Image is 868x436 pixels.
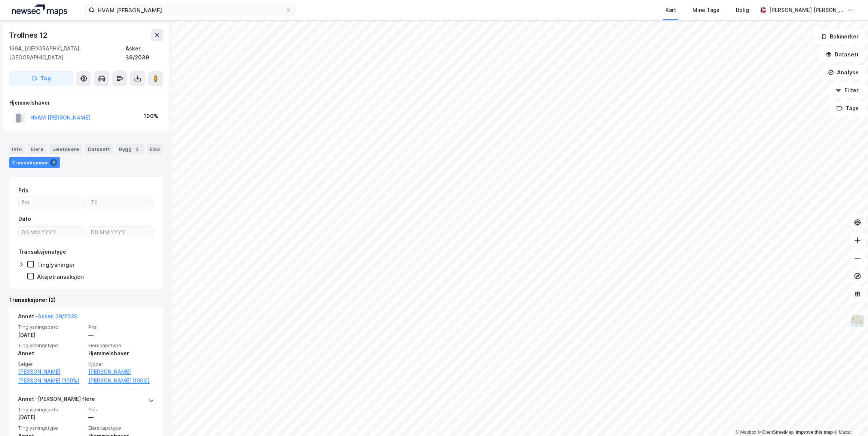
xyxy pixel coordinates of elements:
div: — [88,413,154,422]
a: Mapbox [736,430,756,435]
div: — [88,331,154,340]
span: Tinglysningstype [18,425,84,431]
div: [DATE] [18,413,84,422]
div: Aksjetransaksjon [37,273,84,280]
a: Asker, 39/2039 [38,313,77,319]
div: Trollnes 12 [9,29,49,41]
button: Tags [830,101,865,116]
div: ESG [147,144,163,154]
span: Pris [88,324,154,330]
img: Z [850,314,865,328]
div: Annet [18,349,84,358]
a: Improve this map [796,430,833,435]
div: Transaksjonstype [18,247,66,256]
button: Tag [9,71,73,86]
span: Pris [88,406,154,413]
span: Tinglysningstype [18,342,84,349]
div: Leietakere [49,144,82,154]
div: Datasett [85,144,113,154]
span: Eierskapstype [88,425,154,431]
div: Tinglysninger [37,261,75,268]
div: Transaksjoner [9,157,60,168]
button: Analyse [822,65,865,80]
input: DD.MM.YYYY [19,227,84,238]
div: Bygg [116,144,144,154]
div: Asker, 39/2039 [125,44,163,62]
a: [PERSON_NAME] [PERSON_NAME] (100%) [88,367,154,385]
span: Kjøper [88,361,154,367]
iframe: Chat Widget [831,400,868,436]
input: Til [88,197,153,208]
button: Bokmerker [814,29,865,44]
div: Dato [18,214,31,223]
div: Info [9,144,25,154]
div: Annet - [18,312,77,324]
a: [PERSON_NAME] [PERSON_NAME] (100%) [18,367,84,385]
div: [PERSON_NAME] [PERSON_NAME] [769,6,844,15]
div: Kontrollprogram for chat [831,400,868,436]
div: Mine Tags [693,6,719,15]
button: Datasett [819,47,865,62]
div: 2 [50,159,57,166]
div: Eiere [28,144,46,154]
div: [DATE] [18,331,84,340]
div: Hjemmelshaver [88,349,154,358]
div: Bolig [736,6,749,15]
div: Hjemmelshaver [9,98,163,107]
input: Søk på adresse, matrikkel, gårdeiere, leietakere eller personer [95,4,285,16]
span: Selger [18,361,84,367]
img: logo.a4113a55bc3d86da70a041830d287a7e.svg [12,4,67,16]
div: 1394, [GEOGRAPHIC_DATA], [GEOGRAPHIC_DATA] [9,44,125,62]
div: Annet - [PERSON_NAME] flere [18,395,95,406]
span: Eierskapstype [88,342,154,349]
input: DD.MM.YYYY [88,227,153,238]
a: OpenStreetMap [758,430,794,435]
div: Kart [666,6,676,15]
div: 2 [133,145,141,153]
div: Pris [18,186,28,195]
button: Filter [829,83,865,98]
span: Tinglysningsdato [18,406,84,413]
div: 100% [144,112,158,121]
span: Tinglysningsdato [18,324,84,330]
div: Transaksjoner (2) [9,296,163,304]
input: Fra [19,197,84,208]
